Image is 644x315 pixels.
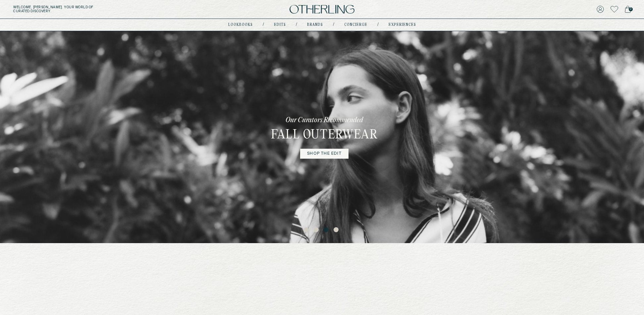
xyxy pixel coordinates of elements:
button: 2 [314,227,320,234]
h3: Fall Outerwear [271,128,378,143]
a: lookbooks [228,23,253,26]
button: 3 [324,227,330,234]
span: 0 [629,7,633,11]
div: / [333,22,334,27]
h5: Welcome, [PERSON_NAME] . Your world of curated discovery. [13,5,198,13]
p: Our Curators Recommended [286,116,363,125]
div: / [296,22,297,27]
a: shop the edit [300,149,349,159]
img: logo [290,5,354,14]
a: 0 [625,5,631,14]
div: / [377,22,379,27]
div: / [263,22,264,27]
button: 4 [334,227,340,234]
a: experiences [389,23,416,26]
a: Brands [307,23,323,26]
button: 1 [304,227,310,234]
a: concierge [344,23,367,26]
a: Edits [274,23,286,26]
